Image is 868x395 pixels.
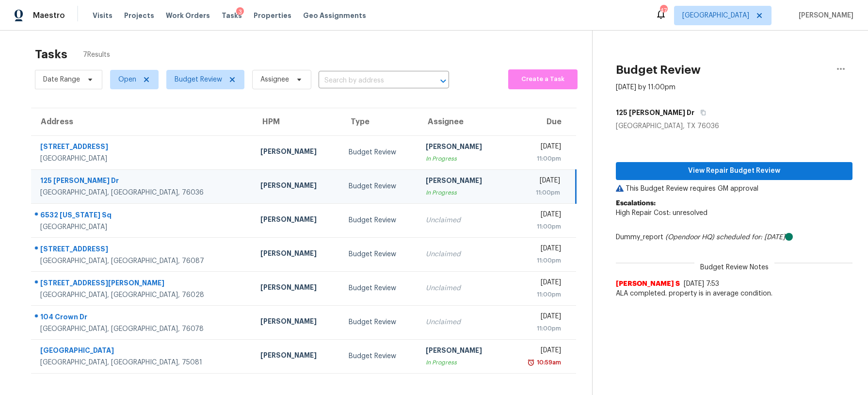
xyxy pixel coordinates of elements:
div: [STREET_ADDRESS] [40,244,245,256]
h5: 125 [PERSON_NAME] Dr [616,108,694,117]
div: Unclaimed [426,249,498,259]
span: Budget Review Notes [694,263,774,272]
div: 125 [PERSON_NAME] Dr [40,176,245,188]
div: 11:00pm [514,256,561,265]
div: Budget Review [349,148,410,157]
div: Budget Review [349,249,410,259]
div: 47 [660,6,667,16]
div: 6532 [US_STATE] Sq [40,210,245,222]
input: Search by address [319,73,422,88]
p: This Budget Review requires GM approval [616,184,852,194]
span: View Repair Budget Review [624,165,845,177]
div: [DATE] [514,312,561,324]
th: HPM [253,108,341,135]
div: In Progress [426,154,498,164]
div: [DATE] [514,346,561,358]
div: Unclaimed [426,317,498,327]
div: Budget Review [349,317,410,327]
span: High Repair Cost: unresolved [616,210,707,216]
span: Tasks [222,12,242,19]
div: [DATE] by 11:00pm [616,82,675,92]
div: [GEOGRAPHIC_DATA], [GEOGRAPHIC_DATA], 76028 [40,290,245,300]
th: Address [31,108,253,135]
span: [PERSON_NAME] [795,11,853,20]
span: Budget Review [175,75,222,84]
span: Geo Assignments [303,11,366,20]
div: Budget Review [349,181,410,191]
div: Budget Review [349,215,410,225]
div: [DATE] [514,176,560,188]
th: Assignee [418,108,506,135]
div: [PERSON_NAME] [260,181,333,193]
div: Budget Review [349,283,410,293]
div: [PERSON_NAME] [260,214,333,227]
div: [GEOGRAPHIC_DATA], TX 76036 [616,121,852,131]
button: Create a Task [508,69,578,89]
div: [PERSON_NAME] [260,316,333,329]
div: [PERSON_NAME] [260,248,333,261]
div: [STREET_ADDRESS][PERSON_NAME] [40,278,245,290]
div: [GEOGRAPHIC_DATA] [40,222,245,232]
div: 10:59am [535,358,561,367]
div: [GEOGRAPHIC_DATA] [40,346,245,358]
h2: Tasks [35,49,67,59]
div: Unclaimed [426,283,498,293]
h2: Budget Review [616,65,701,75]
div: 11:00pm [514,222,561,231]
div: [PERSON_NAME] [426,142,498,154]
span: [DATE] 7:53 [684,280,719,287]
span: Create a Task [513,74,573,85]
span: Properties [254,11,291,20]
img: Overdue Alarm Icon [527,358,535,367]
span: Date Range [43,75,80,84]
div: [PERSON_NAME] [260,147,333,159]
th: Type [341,108,418,135]
div: [PERSON_NAME] [426,346,498,358]
i: (Opendoor HQ) [665,234,714,241]
button: Open [436,74,450,88]
div: Unclaimed [426,215,498,225]
div: In Progress [426,358,498,367]
div: [GEOGRAPHIC_DATA], [GEOGRAPHIC_DATA], 76087 [40,256,245,266]
div: [DATE] [514,278,561,290]
div: 11:00pm [514,188,560,197]
span: Open [118,75,136,84]
div: [GEOGRAPHIC_DATA], [GEOGRAPHIC_DATA], 76078 [40,324,245,334]
span: 7 Results [83,50,110,60]
span: Projects [124,11,154,20]
div: 11:00pm [514,290,561,299]
button: View Repair Budget Review [616,162,852,180]
div: 3 [236,7,244,17]
span: ALA completed. property is in average condition. [616,289,852,298]
i: scheduled for: [DATE] [716,234,785,241]
div: [GEOGRAPHIC_DATA] [40,154,245,164]
span: Visits [93,11,113,20]
div: [GEOGRAPHIC_DATA], [GEOGRAPHIC_DATA], 76036 [40,188,245,197]
div: 11:00pm [514,154,561,164]
b: Escalations: [616,200,656,207]
button: Copy Address [694,104,707,121]
div: [DATE] [514,142,561,154]
div: [PERSON_NAME] [260,282,333,295]
div: Dummy_report [616,232,852,242]
span: Maestro [33,11,65,20]
div: In Progress [426,188,498,197]
span: Work Orders [166,11,210,20]
div: [GEOGRAPHIC_DATA], [GEOGRAPHIC_DATA], 75081 [40,358,245,367]
span: [GEOGRAPHIC_DATA] [682,11,749,20]
div: 104 Crown Dr [40,312,245,324]
div: 11:00pm [514,324,561,333]
span: Assignee [260,75,289,84]
div: [STREET_ADDRESS] [40,142,245,154]
span: [PERSON_NAME] S [616,279,680,289]
div: [DATE] [514,244,561,256]
th: Due [506,108,576,135]
div: [DATE] [514,210,561,222]
div: [PERSON_NAME] [260,350,333,362]
div: [PERSON_NAME] [426,176,498,188]
div: Budget Review [349,351,410,361]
